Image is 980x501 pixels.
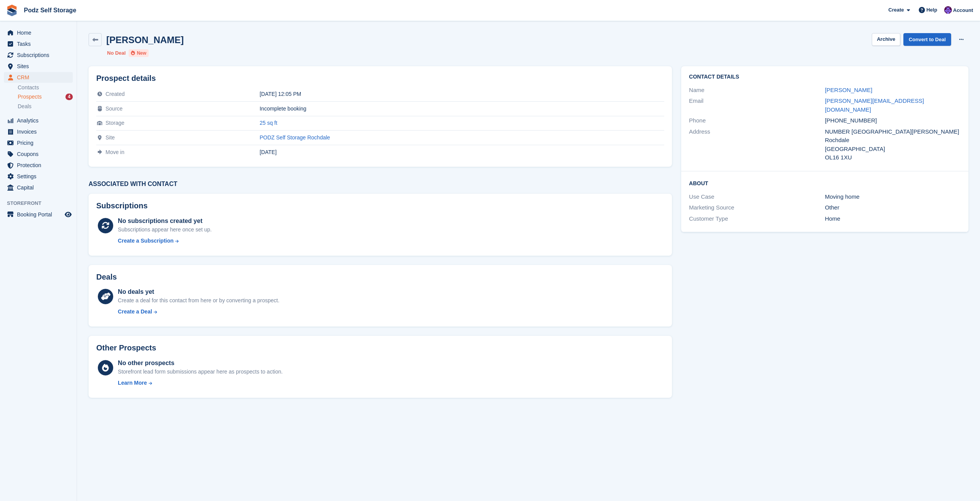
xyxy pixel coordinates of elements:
[17,27,63,38] span: Home
[4,72,73,83] a: menu
[825,145,961,154] div: [GEOGRAPHIC_DATA]
[106,106,122,112] span: Source
[17,50,63,60] span: Subscriptions
[118,237,174,245] div: Create a Subscription
[118,237,212,245] a: Create a Subscription
[106,91,125,97] span: Created
[825,193,961,201] div: Moving home
[17,72,63,83] span: CRM
[17,171,63,182] span: Settings
[106,149,124,155] span: Move in
[689,116,825,125] div: Phone
[17,137,63,148] span: Pricing
[944,6,952,14] img: Jawed Chowdhary
[825,153,961,162] div: OL16 1XU
[4,27,73,38] a: menu
[689,97,825,114] div: Email
[260,149,664,155] div: [DATE]
[17,126,63,137] span: Invoices
[689,214,825,223] div: Customer Type
[888,6,904,14] span: Create
[118,287,279,297] div: No deals yet
[18,93,73,101] a: Prospects 4
[17,160,63,171] span: Protection
[17,115,63,126] span: Analytics
[107,49,126,57] li: No Deal
[4,182,73,193] a: menu
[4,115,73,126] a: menu
[953,7,973,14] span: Account
[903,33,951,46] a: Convert to Deal
[689,203,825,212] div: Marketing Source
[17,149,63,159] span: Coupons
[17,61,63,72] span: Sites
[17,39,63,49] span: Tasks
[106,35,184,45] h2: [PERSON_NAME]
[689,86,825,95] div: Name
[825,214,961,223] div: Home
[4,209,73,220] a: menu
[7,199,77,207] span: Storefront
[926,6,937,14] span: Help
[4,61,73,72] a: menu
[118,359,283,368] div: No other prospects
[118,379,147,387] div: Learn More
[96,74,664,83] h2: Prospect details
[118,379,283,387] a: Learn More
[18,102,73,111] a: Deals
[825,87,872,93] a: [PERSON_NAME]
[4,50,73,60] a: menu
[260,134,330,141] a: PODZ Self Storage Rochdale
[4,137,73,148] a: menu
[4,171,73,182] a: menu
[689,74,961,80] h2: Contact Details
[118,368,283,376] div: Storefront lead form submissions appear here as prospects to action.
[825,136,961,145] div: Rochdale
[64,210,73,219] a: Preview store
[21,4,79,17] a: Podz Self Storage
[872,33,900,46] button: Archive
[17,182,63,193] span: Capital
[118,216,212,226] div: No subscriptions created yet
[106,120,124,126] span: Storage
[96,343,156,352] h2: Other Prospects
[118,226,212,234] div: Subscriptions appear here once set up.
[825,203,961,212] div: Other
[689,127,825,162] div: Address
[18,103,32,110] span: Deals
[129,49,149,57] li: New
[825,127,961,136] div: NUMBER [GEOGRAPHIC_DATA][PERSON_NAME]
[17,209,63,220] span: Booking Portal
[118,308,152,316] div: Create a Deal
[65,94,73,100] div: 4
[825,97,924,113] a: [PERSON_NAME][EMAIL_ADDRESS][DOMAIN_NAME]
[260,120,277,126] a: 25 sq ft
[825,116,961,125] div: [PHONE_NUMBER]
[118,308,279,316] a: Create a Deal
[96,201,664,210] h2: Subscriptions
[6,5,18,16] img: stora-icon-8386f47178a22dfd0bd8f6a31ec36ba5ce8667c1dd55bd0f319d3a0aa187defe.svg
[4,39,73,49] a: menu
[89,181,672,188] h3: Associated with contact
[18,84,73,91] a: Contacts
[260,106,664,112] div: Incomplete booking
[689,179,961,187] h2: About
[4,160,73,171] a: menu
[4,126,73,137] a: menu
[4,149,73,159] a: menu
[118,297,279,305] div: Create a deal for this contact from here or by converting a prospect.
[260,91,664,97] div: [DATE] 12:05 PM
[96,273,117,281] h2: Deals
[689,193,825,201] div: Use Case
[106,134,115,141] span: Site
[18,93,42,101] span: Prospects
